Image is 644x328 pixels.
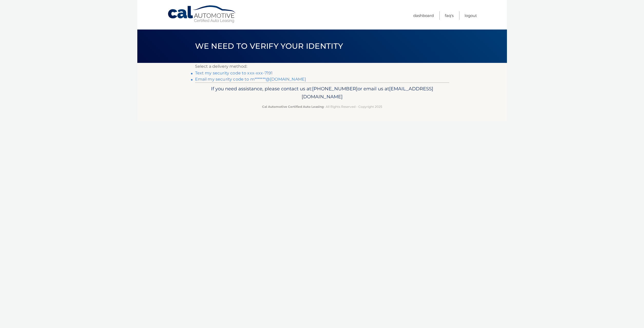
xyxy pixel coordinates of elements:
[413,11,434,20] a: Dashboard
[465,11,477,20] a: Logout
[195,63,449,70] p: Select a delivery method:
[312,86,358,92] span: [PHONE_NUMBER]
[445,11,454,20] a: FAQ's
[195,77,306,82] a: Email my security code to m*******@[DOMAIN_NAME]
[262,105,324,109] strong: Cal Automotive Certified Auto Leasing
[195,41,343,51] span: We need to verify your identity
[198,85,446,101] p: If you need assistance, please contact us at: or email us at
[167,5,237,23] a: Cal Automotive
[198,104,446,109] p: - All Rights Reserved - Copyright 2025
[195,71,273,75] a: Text my security code to xxx-xxx-7191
